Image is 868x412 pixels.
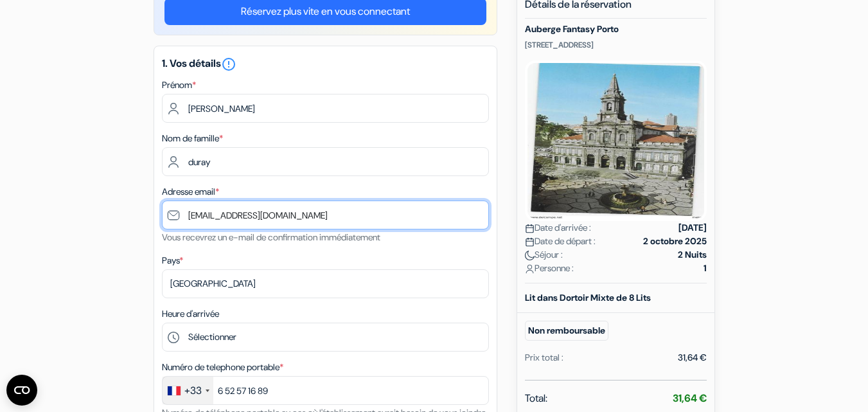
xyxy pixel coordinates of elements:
div: +33 [184,383,202,399]
input: Entrez votre prénom [162,94,489,123]
input: Entrer le nom de famille [162,147,489,176]
label: Prénom [162,78,196,92]
strong: 1 [704,262,707,275]
label: Numéro de telephone portable [162,361,283,374]
label: Nom de famille [162,132,223,145]
strong: [DATE] [678,221,707,235]
b: Lit dans Dortoir Mixte de 8 Lits [525,292,651,303]
input: Entrer adresse e-mail [162,201,489,229]
div: France: +33 [163,377,213,404]
span: Personne : [525,262,574,275]
label: Adresse email [162,185,219,199]
strong: 2 octobre 2025 [643,235,707,248]
a: error_outline [221,57,236,70]
p: [STREET_ADDRESS] [525,40,707,50]
img: calendar.svg [525,237,535,247]
span: Date de départ : [525,235,596,248]
img: moon.svg [525,251,535,260]
small: Vous recevrez un e-mail de confirmation immédiatement [162,231,380,243]
span: Séjour : [525,248,563,262]
strong: 2 Nuits [678,248,707,262]
i: error_outline [221,57,236,72]
img: calendar.svg [525,224,535,233]
small: Non remboursable [525,321,608,341]
span: Date d'arrivée : [525,221,591,235]
img: user_icon.svg [525,264,535,274]
div: Prix total : [525,351,563,364]
strong: 31,64 € [673,391,707,405]
input: 6 12 34 56 78 [162,376,489,405]
label: Heure d'arrivée [162,307,219,321]
h5: 1. Vos détails [162,57,489,72]
label: Pays [162,254,183,267]
button: Ouvrir le widget CMP [6,375,37,406]
h5: Auberge Fantasy Porto [525,24,707,35]
span: Total: [525,391,547,406]
div: 31,64 € [678,351,707,364]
